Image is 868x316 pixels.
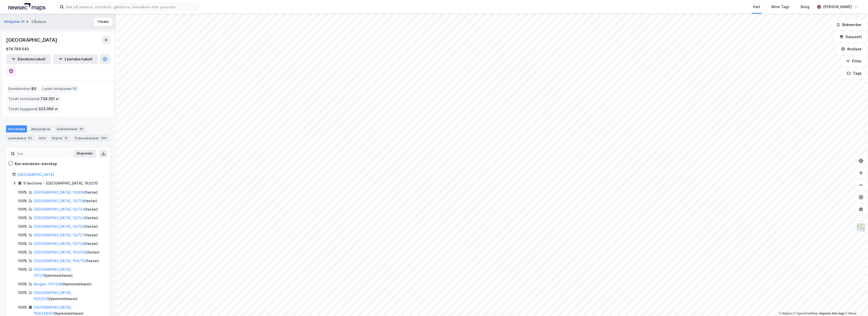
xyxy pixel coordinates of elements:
div: Mine Tags [771,4,790,10]
div: ( fester ) [34,189,98,195]
div: Styret [50,134,70,142]
div: ( fester ) [34,206,98,212]
div: ( fester ) [34,223,98,230]
div: 100% [18,249,27,255]
div: 100% [18,198,27,204]
div: Eiendommer : [6,85,38,93]
div: 9 Sections - [GEOGRAPHIC_DATA], 163/215 [23,180,98,186]
a: [GEOGRAPHIC_DATA], 13/698 [34,190,85,194]
span: 80 [31,86,36,92]
div: ( hjemmelshaver ) [34,281,92,287]
a: [GEOGRAPHIC_DATA], 13/723 [34,207,85,211]
a: Mapbox [779,312,793,315]
div: Totalt byggareal : [6,105,60,113]
button: Leietakertabell [53,54,98,64]
button: Bokmerker [832,20,866,30]
div: Kontrollprogram for chat [843,292,868,316]
input: Søk på adresse, matrikkel, gårdeiere, leietakere eller personer [64,3,199,11]
div: ( hjemmelshaver ) [34,266,104,279]
div: Eiendommer [55,125,87,132]
div: [GEOGRAPHIC_DATA] [6,36,58,44]
div: ( fester ) [34,215,98,221]
button: Tilbake [94,18,112,26]
div: Kart [753,4,760,10]
button: Tags [843,68,866,78]
div: 100% [18,241,27,247]
div: 100% [18,281,27,287]
button: Datasett [835,32,866,42]
img: Z [856,223,866,232]
div: ( fester ) [34,249,99,255]
div: 100% [18,215,27,221]
div: ( fester ) [34,258,99,264]
div: Leide lokasjoner : [40,85,79,93]
div: 100% [18,206,27,212]
span: 18 [72,86,77,92]
div: Kun eiendoms-eierskap [15,161,57,167]
a: [GEOGRAPHIC_DATA], 163/228/0/1 [34,305,72,315]
div: Gårdeier [31,19,46,25]
div: Leietakere [6,134,35,142]
div: Aksjonærer [29,125,53,132]
a: [GEOGRAPHIC_DATA], 13/728 [34,241,85,246]
div: 299 [100,136,108,141]
span: 738 251 ㎡ [40,96,59,102]
button: Analyse [837,44,866,54]
button: Ekspander [73,150,96,158]
div: ( fester ) [34,241,98,247]
a: Bergen, 107/296 [34,282,62,286]
div: 100% [18,189,27,195]
img: logo.a4113a55bc3d86da70a041830d287a7e.svg [8,3,45,11]
div: [PERSON_NAME] [823,4,852,10]
a: [GEOGRAPHIC_DATA], 163/224 [34,290,72,301]
a: [GEOGRAPHIC_DATA] [17,172,54,177]
div: 100% [18,290,27,296]
a: [GEOGRAPHIC_DATA], 13/726 [34,224,85,229]
div: Totalt tomteareal : [6,95,61,103]
div: Transaksjoner [72,134,110,142]
div: 100% [18,266,27,273]
a: OpenStreetMap [794,312,818,315]
div: 100% [18,304,27,310]
a: Improve this map [819,312,844,315]
div: Bolig [801,4,809,10]
a: [GEOGRAPHIC_DATA], 13/727 [34,233,85,237]
button: Filter [842,56,866,66]
div: ( hjemmelshaver ) [34,290,104,302]
input: Søk [15,150,70,157]
iframe: Chat Widget [843,292,868,316]
div: 12 [63,136,68,141]
div: ( fester ) [34,198,97,204]
a: [GEOGRAPHIC_DATA], 107/7 [34,267,72,278]
div: 80 [79,126,85,131]
a: [GEOGRAPHIC_DATA], 13/719 [34,199,84,203]
div: 100% [18,258,27,264]
a: [GEOGRAPHIC_DATA], 13/724 [34,216,85,220]
button: Eiendomstabell [6,54,51,64]
div: 874 789 542 [6,46,29,52]
div: Portefølje [6,125,27,132]
a: [GEOGRAPHIC_DATA], 104/112 [34,259,86,263]
div: 100% [18,223,27,230]
div: Info [37,134,48,142]
span: 323 050 ㎡ [38,106,58,112]
div: ( fester ) [34,232,98,238]
button: Allégaten 31 [4,19,25,24]
div: 100% [18,232,27,238]
div: 60 [27,136,33,141]
a: [GEOGRAPHIC_DATA], 102/128 [34,250,86,254]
